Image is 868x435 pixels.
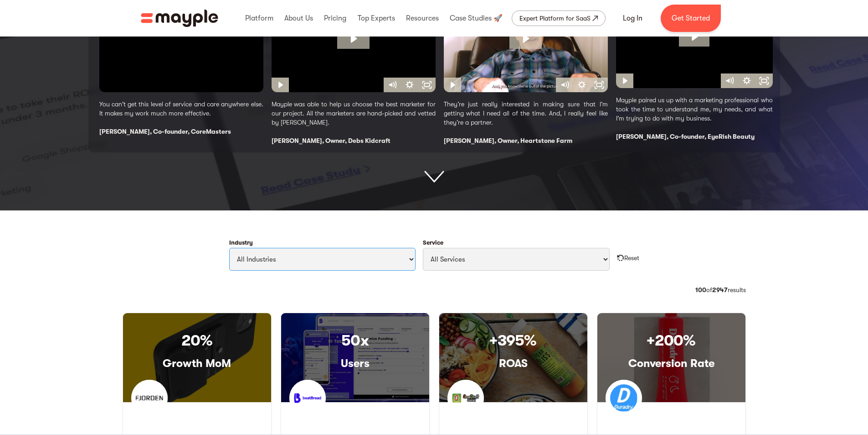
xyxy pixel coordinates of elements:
[229,240,416,246] label: Industry
[123,313,271,403] a: 20%Growth MoM
[384,78,401,92] button: Mute
[661,5,721,32] a: Get Started
[404,4,441,33] div: Resources
[355,4,397,33] div: Top Experts
[556,78,573,92] button: Mute
[721,73,738,88] button: Mute
[141,10,218,27] img: Mayple logo
[123,232,746,278] form: Filter Cases Form
[616,95,773,123] p: Mayple paired us up with a marketing professional who took the time to understand me, my needs, a...
[695,285,746,294] div: of results
[597,332,745,349] h3: +200%
[123,356,271,370] h3: Growth MoM
[755,73,773,88] button: Fullscreen
[597,313,745,403] a: +200%Conversion Rate
[519,13,591,24] div: Expert Platform for SaaS
[281,313,429,403] a: 50xUsers
[597,356,745,370] h3: Conversion Rate
[573,78,591,92] button: Show settings menu
[679,27,709,47] button: Play Video: Hellen UHD
[439,332,587,349] h3: +395%
[444,136,608,145] div: [PERSON_NAME], Owner, Heartstone Farm
[99,127,263,136] div: [PERSON_NAME], Co-founder, CoreMasters
[738,73,755,88] button: Show settings menu
[616,132,773,141] div: [PERSON_NAME], Co-founder, EyeRish Beauty
[322,4,349,33] div: Pricing
[509,28,541,49] button: Play Video: 8
[591,78,608,92] button: Fullscreen
[272,100,436,127] p: Mayple was able to help us choose the best marketer for our project. All the marketers are hand-p...
[423,240,610,246] label: Service
[282,4,315,33] div: About Us
[401,78,418,92] button: Show settings menu
[99,100,263,118] p: You can't get this level of service and care anywhere else. It makes my work much more effective.
[712,286,728,293] strong: 2947
[616,73,633,88] button: Play Video
[439,356,587,370] h3: ROAS
[123,332,271,349] h3: 20%
[612,7,653,29] a: Log In
[418,78,436,92] button: Fullscreen
[272,136,436,145] div: [PERSON_NAME], Owner, Debs Kidcraft
[624,253,639,262] div: Reset
[512,10,606,26] a: Expert Platform for SaaS
[243,4,276,33] div: Platform
[272,78,289,92] button: Play Video
[439,313,587,403] a: +395%ROAS
[141,10,218,27] a: home
[695,286,706,293] strong: 100
[281,332,429,349] h3: 50x
[444,78,461,92] button: Play Video
[337,28,369,49] button: Play Video: Debora UHD
[617,254,624,262] img: reset all filters
[281,356,429,370] h3: Users
[444,100,608,127] p: They’re just really interested in making sure that I’m getting what I need all of the time. And, ...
